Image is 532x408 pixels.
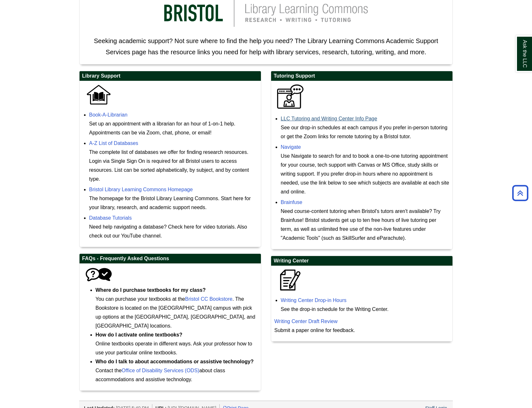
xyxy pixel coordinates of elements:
[281,207,449,243] div: Need course-content tutoring when Bristol's tutors aren't available? Try Brainfuse! Bristol stude...
[281,200,302,205] a: Brainfuse
[274,319,338,324] a: Writing Center Draft Review
[95,359,254,382] span: Contact the about class accommodations and assistive technology.
[89,187,193,192] a: Bristol Library Learning Commons Homepage
[89,223,258,240] div: Need help navigating a database? Check here for video tutorials. Also check out our YouTube channel.
[89,194,258,212] div: The homepage for the Bristol Library Learning Commons. Start here for your library, research, and...
[510,189,530,197] a: Back to Top
[89,119,258,137] div: Set up an appointment with a librarian for an hour of 1-on-1 help. Appointments can be via Zoom, ...
[80,71,261,81] h2: Library Support
[281,152,449,196] div: Use Navigate to search for and to book a one-to-one tutoring appointment for your course, tech su...
[122,368,199,373] a: Office of Disability Services (ODS)
[281,144,301,150] a: Navigate
[95,287,255,329] span: You can purchase your textbooks at the . The Bookstore is located on the [GEOGRAPHIC_DATA] campus...
[271,256,452,266] h2: Writing Center
[281,123,449,141] div: See our drop-in schedules at each campus if you prefer in-person tutoring or get the Zoom links f...
[89,148,258,184] div: The complete list of databases we offer for finding research resources. Login via Single Sign On ...
[89,112,127,117] a: Book-A-Librarian
[281,305,449,314] div: See the drop-in schedule for the Writing Center.
[80,254,261,264] h2: FAQs - Frequently Asked Questions
[185,296,232,302] a: Bristol CC Bookstore
[271,71,452,81] h2: Tutoring Support
[95,359,254,364] strong: Who do I talk to about accommodations or assistive technology?
[89,215,132,221] a: Database Tutorials
[95,332,182,337] strong: How do I activate online textbooks?
[281,116,377,121] a: LLC Tutoring and Writing Center Info Page
[94,37,438,56] span: Seeking academic support? Not sure where to find the help you need? The Library Learning Commons ...
[95,332,252,355] span: Online textbooks operate in different ways. Ask your professor how to use your particular online ...
[281,298,346,303] a: Writing Center Drop-in Hours
[89,140,138,146] a: A-Z List of Databases
[95,287,206,293] strong: Where do I purchase textbooks for my class?
[274,317,449,335] p: Submit a paper online for feedback.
